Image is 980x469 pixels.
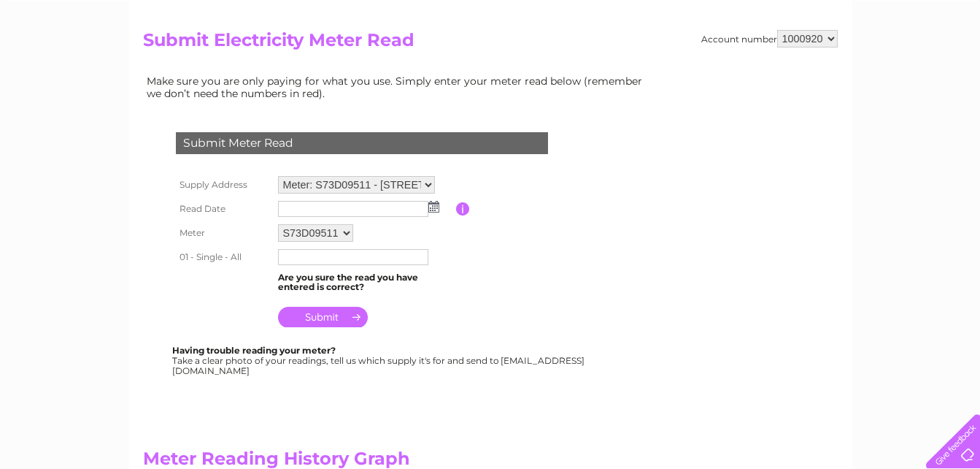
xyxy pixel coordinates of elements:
b: Having trouble reading your meter? [172,345,336,356]
th: Read Date [172,197,274,221]
h2: Submit Electricity Meter Read [143,30,838,58]
img: logo.png [34,38,109,83]
div: Take a clear photo of your readings, tell us which supply it's for and send to [EMAIL_ADDRESS][DO... [172,346,587,375]
th: 01 - Single - All [172,245,274,269]
a: Blog [853,62,874,73]
div: Account number [701,30,838,47]
a: Contact [883,62,919,73]
div: Submit Meter Read [176,132,548,154]
input: Submit [278,307,368,327]
th: Meter [172,221,274,245]
a: Telecoms [800,62,844,73]
div: Clear Business is a trading name of Verastar Limited (registered in [GEOGRAPHIC_DATA] No. 3667643... [146,8,836,71]
a: Water [723,62,751,73]
input: Information [456,202,470,216]
a: Energy [760,62,792,73]
img: ... [428,201,439,213]
a: 0333 014 3131 [705,7,806,26]
th: Supply Address [172,172,274,197]
td: Make sure you are only paying for what you use. Simply enter your meter read below (remember we d... [143,72,654,102]
td: Are you sure the read you have entered is correct? [274,269,456,297]
a: Log out [932,62,966,73]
